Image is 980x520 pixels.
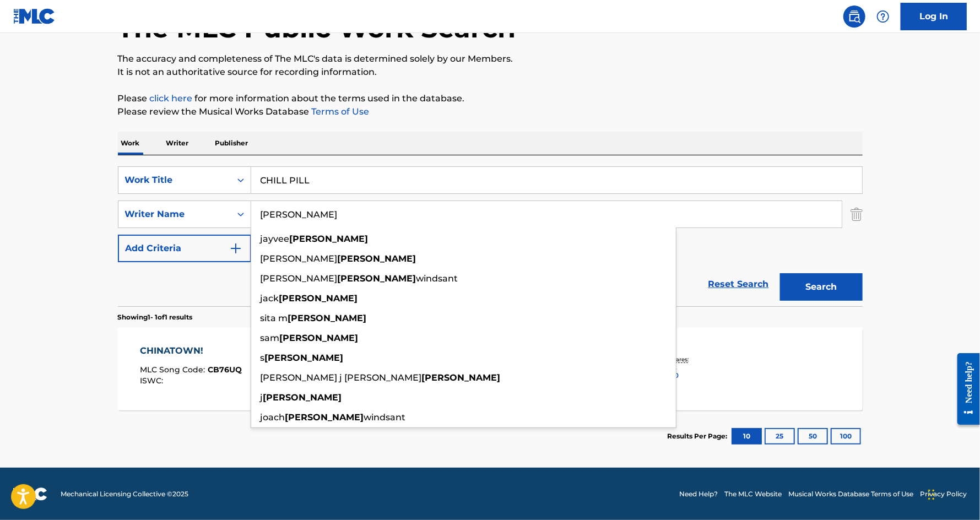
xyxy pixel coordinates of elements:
p: It is not an authoritative source for recording information. [118,66,863,79]
span: [PERSON_NAME] j [PERSON_NAME] [261,372,422,383]
p: Please for more information about the terms used in the database. [118,92,863,105]
span: MLC Song Code : [140,365,208,375]
strong: [PERSON_NAME] [280,333,359,343]
span: windsant [364,412,406,422]
p: Publisher [212,132,252,155]
span: Mechanical Licensing Collective © 2025 [61,489,188,499]
span: s [261,353,265,363]
p: Work [118,132,143,155]
a: Log In [901,3,967,30]
div: Help [872,6,894,28]
img: help [876,10,890,23]
strong: [PERSON_NAME] [422,372,501,383]
iframe: Resource Center [949,345,980,434]
button: 50 [798,428,828,445]
img: MLC Logo [13,8,56,24]
span: jayvee [261,234,290,244]
p: Writer [163,132,192,155]
iframe: Chat Widget [925,467,980,520]
form: Search Form [118,166,863,306]
strong: [PERSON_NAME] [338,253,416,264]
span: sita m [261,313,288,323]
div: CHINATOWN! [140,344,242,357]
strong: [PERSON_NAME] [288,313,367,323]
strong: [PERSON_NAME] [263,392,342,403]
button: Search [780,273,863,301]
div: Drag [928,478,935,511]
a: Terms of Use [310,106,370,117]
img: Delete Criterion [851,201,863,228]
button: 10 [732,428,762,445]
p: The accuracy and completeness of The MLC's data is determined solely by our Members. [118,52,863,66]
strong: [PERSON_NAME] [285,412,364,422]
a: Musical Works Database Terms of Use [788,489,913,499]
img: search [848,10,861,23]
button: Add Criteria [118,235,251,262]
strong: [PERSON_NAME] [279,293,358,304]
span: [PERSON_NAME] [261,253,338,264]
span: ISWC : [140,376,166,386]
a: CHINATOWN!MLC Song Code:CB76UQISWC:Writers (2)[PERSON_NAME], [PERSON_NAME]Recording Artists (8)[D... [118,328,863,410]
img: 9d2ae6d4665cec9f34b9.svg [229,242,242,255]
div: Writer Name [125,208,224,221]
a: Need Help? [679,489,718,499]
button: 100 [831,428,861,445]
strong: [PERSON_NAME] [338,273,416,284]
a: The MLC Website [724,489,782,499]
button: 25 [765,428,795,445]
p: Showing 1 - 1 of 1 results [118,312,193,322]
a: Privacy Policy [920,489,967,499]
img: logo [13,487,47,501]
p: Results Per Page: [668,431,730,441]
a: click here [150,93,193,104]
strong: [PERSON_NAME] [265,353,344,363]
a: Reset Search [703,272,775,296]
span: sam [261,333,280,343]
div: Work Title [125,174,224,187]
span: [PERSON_NAME] [261,273,338,284]
a: Public Search [843,6,865,28]
span: windsant [416,273,458,284]
span: joach [261,412,285,422]
p: Please review the Musical Works Database [118,105,863,118]
span: CB76UQ [208,365,242,375]
strong: [PERSON_NAME] [290,234,369,244]
span: j [261,392,263,403]
span: jack [261,293,279,304]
